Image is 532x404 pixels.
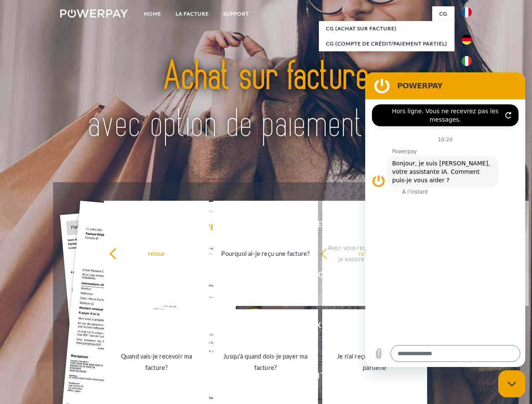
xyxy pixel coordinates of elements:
[218,247,313,259] div: Pourquoi ai-je reçu une facture?
[137,6,168,21] a: Home
[218,351,313,373] div: Jusqu'à quand dois-je payer ma facture?
[365,72,525,367] iframe: Fenêtre de messagerie
[168,6,216,21] a: LA FACTURE
[80,40,452,161] img: title-powerpay_fr.svg
[109,247,204,259] div: retour
[432,6,454,21] a: CG
[327,351,422,373] div: Je n'ai reçu qu'une livraison partielle
[498,370,525,397] iframe: Bouton de lancement de la fenêtre de messagerie, conversation en cours
[462,7,472,17] img: fr
[320,247,415,259] div: retour
[60,9,128,18] img: logo-powerpay-white.svg
[319,21,454,36] a: CG (achat sur facture)
[462,35,472,45] img: de
[462,56,472,66] img: it
[216,6,256,21] a: Support
[109,351,204,373] div: Quand vais-je recevoir ma facture?
[319,36,454,51] a: CG (Compte de crédit/paiement partiel)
